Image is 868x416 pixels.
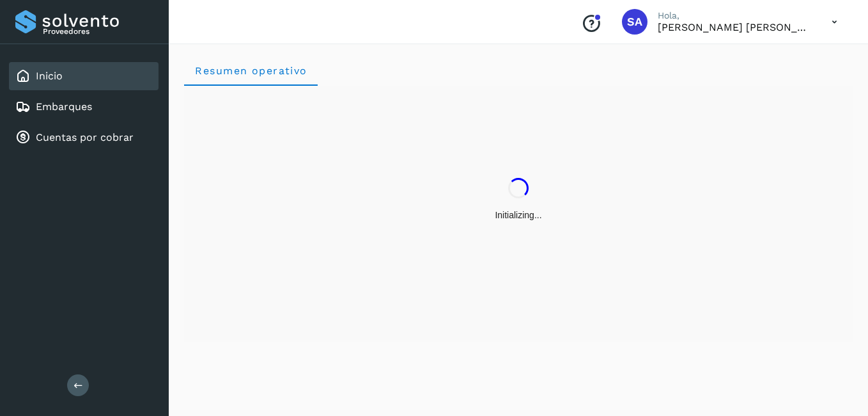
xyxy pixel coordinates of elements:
a: Embarques [36,100,92,113]
p: Hola, [658,10,811,21]
p: Proveedores [43,27,153,36]
a: Inicio [36,70,63,82]
span: Resumen operativo [194,65,307,77]
p: Saul Armando Palacios Martinez [658,21,811,33]
div: Inicio [9,62,159,90]
div: Cuentas por cobrar [9,124,159,152]
a: Cuentas por cobrar [36,131,134,143]
div: Embarques [9,93,159,121]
